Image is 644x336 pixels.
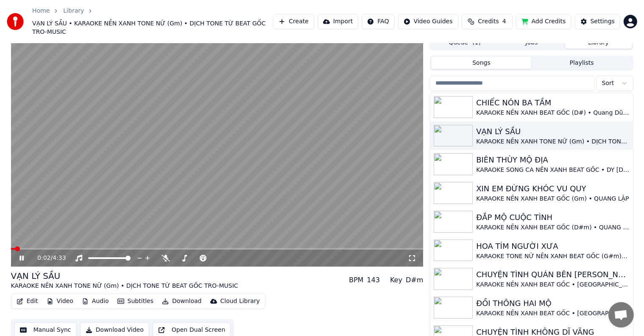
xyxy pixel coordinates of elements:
[476,223,629,232] div: KARAOKE NỀN XANH BEAT GỐC (D#m) • QUANG LẬP
[602,79,614,88] span: Sort
[32,19,273,36] span: VẠN LÝ SẦU • KARAOKE NỀN XANH TONE NỮ (Gm) • DỊCH TONE TỪ BEAT GỐC TRO-MUSIC
[349,275,363,285] div: BPM
[476,97,629,109] div: CHIẾC NÓN BA TẦM
[7,13,24,30] img: youka
[53,254,66,262] span: 4:33
[11,270,238,282] div: VẠN LÝ SẦU
[476,195,629,203] div: KARAOKE NỀN XANH BEAT GỐC (Gm) • QUANG LẬP
[502,17,506,26] span: 4
[159,295,205,307] button: Download
[476,297,629,309] div: ĐỒI THÔNG HAI MỘ
[462,14,513,29] button: Credits4
[478,17,499,26] span: Credits
[476,183,629,195] div: XIN EM ĐỪNG KHÓC VU QUY
[476,138,629,146] div: KARAOKE NỀN XANH TONE NỮ (Gm) • DỊCH TONE TỪ BEAT GỐC TRO-MUSIC
[476,269,629,281] div: CHUYỆN TÌNH QUÁN BÊN [PERSON_NAME]
[43,295,77,307] button: Video
[431,57,532,69] button: Songs
[390,275,402,285] div: Key
[591,17,615,26] div: Settings
[575,14,620,29] button: Settings
[476,126,629,138] div: VẠN LÝ SẦU
[63,7,84,15] a: Library
[608,302,634,328] div: Open chat
[476,281,629,289] div: KARAOKE NỀN XANH BEAT GỐC • [GEOGRAPHIC_DATA]
[476,166,629,174] div: KARAOKE SONG CA NỀN XANH BEAT GỐC • DY [DEMOGRAPHIC_DATA]
[318,14,358,29] button: Import
[476,154,629,166] div: BIÊN THÙY MỘ ĐỊA
[11,282,238,290] div: KARAOKE NỀN XANH TONE NỮ (Gm) • DỊCH TONE TỪ BEAT GỐC TRO-MUSIC
[37,254,58,262] div: /
[114,295,157,307] button: Subtitles
[406,275,423,285] div: D#m
[273,14,314,29] button: Create
[476,212,629,223] div: ĐẮP MỘ CUỘC TÌNH
[32,7,273,36] nav: breadcrumb
[13,295,42,307] button: Edit
[532,57,632,69] button: Playlists
[367,275,380,285] div: 143
[362,14,394,29] button: FAQ
[476,309,629,318] div: KARAOKE NỀN XANH BEAT GỐC • [GEOGRAPHIC_DATA]
[476,240,629,252] div: HOA TÍM NGƯỜI XƯA
[37,254,50,262] span: 0:02
[220,297,260,306] div: Cloud Library
[398,14,458,29] button: Video Guides
[476,252,629,261] div: KARAOKE TONE NỮ NỀN XANH BEAT GỐC (G#m) • NHƯ QUỲNH
[476,109,629,117] div: KARAOKE NỀN XANH BEAT GỐC (D#) • Quang Dũng Quan Họ và Cô Ba Quan Họ
[516,14,572,29] button: Add Credits
[78,295,112,307] button: Audio
[32,7,50,15] a: Home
